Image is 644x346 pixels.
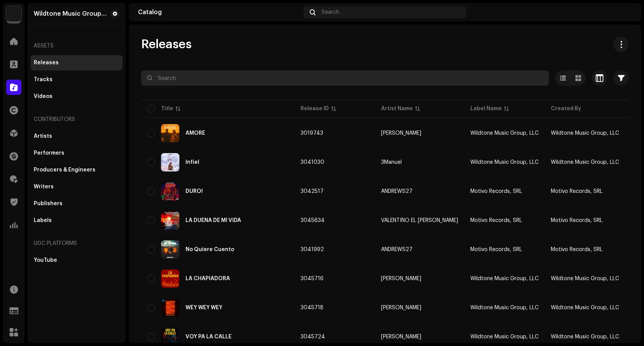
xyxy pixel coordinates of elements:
div: Title [161,105,173,113]
div: Release ID [301,105,329,113]
span: 3041030 [301,160,324,165]
re-a-nav-header: Assets [31,37,123,55]
re-m-nav-item: Releases [31,55,123,70]
img: 43e6fb53-794e-41e1-a5a8-a432adc98581 [161,328,179,346]
div: [PERSON_NAME] [381,334,421,339]
span: Motivo Records, SRL [551,247,603,252]
div: Producers & Engineers [34,167,95,173]
div: VOY PA LA CALLE [186,334,232,339]
span: Motivo Records, SRL [551,189,603,194]
span: 3045718 [301,305,324,310]
div: 3Manuel [381,160,402,165]
div: [PERSON_NAME] [381,276,421,281]
span: Releases [141,37,192,52]
span: Alex Boutique [381,305,458,310]
span: Wildtone Music Group, LLC [551,334,619,339]
div: Publishers [34,201,62,207]
div: LA CHAPIADORA [186,276,230,281]
div: Tracks [34,77,53,83]
re-m-nav-item: Videos [31,89,123,104]
re-m-nav-item: Performers [31,145,123,161]
span: Motivo Records, SRL [470,247,522,252]
img: 9cc518e4-c2e1-415b-b772-3d679b399cf6 [161,182,179,201]
span: Wildtone Music Group, LLC [551,131,619,136]
div: Wildtone Music Group, LLC [34,11,107,17]
span: Motivo Records, SRL [551,218,603,223]
div: Videos [34,93,53,100]
span: Motivo Records, SRL [470,189,522,194]
div: Performers [34,150,64,156]
img: 56ee1dc6-7fe8-49ea-ac5b-f90bd4616a36 [161,211,179,230]
re-m-nav-item: Artists [31,129,123,144]
img: aa772398-ca19-4ce3-ba2b-760008427378 [161,153,179,171]
div: ANDREWS27 [381,189,412,194]
div: YouTube [34,257,57,263]
re-m-nav-item: Writers [31,179,123,194]
img: abc0e3fa-e51c-4a12-9903-b4b1eb38eaa6 [161,240,179,259]
span: Search [322,9,339,15]
re-m-nav-item: Publishers [31,196,123,211]
div: Releases [34,60,59,66]
re-a-nav-header: Contributors [31,110,123,129]
div: Labels [34,217,52,224]
div: WEY WEY WEY [186,305,222,310]
span: 3042517 [301,189,324,194]
div: VALENTINO EL [PERSON_NAME] [381,218,458,223]
re-m-nav-item: Labels [31,213,123,228]
re-m-nav-item: Tracks [31,72,123,87]
span: Wildtone Music Group, LLC [551,305,619,310]
span: Wildtone Music Group, LLC [470,160,539,165]
span: 3Manuel [381,160,458,165]
span: ANDREWS27 [381,247,458,252]
div: Artists [34,133,52,139]
span: 3019743 [301,131,323,136]
img: 47f622ef-dd63-42cc-9b30-109ecdc179b1 [161,124,179,142]
span: Wildtone Music Group, LLC [470,305,539,310]
div: [PERSON_NAME] [381,305,421,310]
input: Search [141,70,549,86]
div: Label Name [470,105,502,113]
div: ANDREWS27 [381,247,412,252]
span: 3045724 [301,334,325,339]
re-a-nav-header: UGC Platforms [31,234,123,253]
span: Motivo Records, SRL [470,218,522,223]
div: Infiel [186,160,199,165]
div: AMORE [186,131,205,136]
span: 3045634 [301,218,325,223]
div: Artist Name [381,105,413,113]
div: DURO! [186,189,203,194]
div: [PERSON_NAME] [381,131,421,136]
div: LA DUEÑA DE MI VIDA [186,218,241,223]
span: Wildtone Music Group, LLC [470,131,539,136]
span: Wildtone Music Group, LLC [551,160,619,165]
span: Wildtone Music Group, LLC [470,334,539,339]
span: VALENTINO EL VALIENTE [381,218,458,223]
div: Writers [34,184,54,190]
span: 3041992 [301,247,324,252]
re-m-nav-item: Producers & Engineers [31,162,123,178]
span: Alex Boutique [381,276,458,281]
img: 12e8627f-94cc-43d3-a2db-046c24b12463 [161,299,179,317]
img: 9a078eff-000c-462f-b41a-cce8a97f701e [619,6,632,18]
img: 19060f3d-f868-4969-bb97-bb96d4ec6b68 [6,6,21,21]
span: Wildtone Music Group, LLC [470,276,539,281]
div: No Quiere Cuento [186,247,234,252]
span: 3045716 [301,276,324,281]
span: ANDREWS27 [381,189,458,194]
div: Catalog [138,9,301,15]
span: Wildtone Music Group, LLC [551,276,619,281]
re-m-nav-item: YouTube [31,253,123,268]
span: Chriss Oz [381,131,458,136]
span: Alex Boutique [381,334,458,339]
img: 57727a21-410d-44f1-bd84-cc1f43ae0977 [161,269,179,288]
